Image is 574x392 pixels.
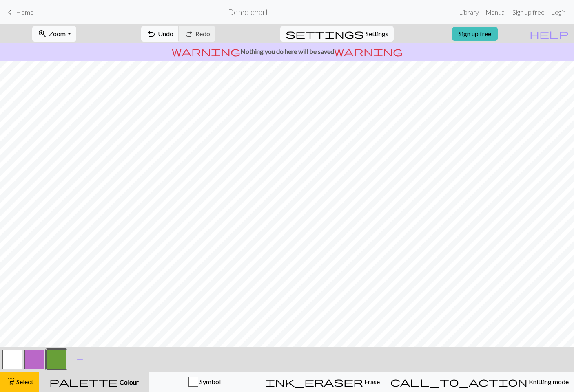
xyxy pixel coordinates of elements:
span: Zoom [49,30,66,37]
span: call_to_action [390,376,527,388]
button: Undo [141,26,179,42]
span: settings [286,28,364,40]
button: Symbol [149,372,260,392]
span: ink_eraser [265,376,363,388]
span: Home [16,8,34,16]
a: Login [548,4,569,20]
a: Home [5,5,34,19]
span: Settings [366,29,388,39]
button: Knitting mode [385,372,574,392]
span: Knitting mode [527,378,569,385]
span: undo [146,28,156,40]
span: Symbol [198,378,221,385]
span: help [530,28,569,40]
button: Zoom [32,26,76,42]
a: Sign up free [509,4,548,20]
span: Select [15,378,33,385]
a: Library [456,4,482,20]
span: highlight_alt [5,376,15,388]
span: warning [334,46,403,57]
span: keyboard_arrow_left [5,7,15,18]
p: Nothing you do here will be saved [3,46,571,56]
span: Colour [118,378,139,386]
i: Settings [286,29,364,39]
button: Erase [260,372,385,392]
span: Erase [363,378,380,385]
span: zoom_in [38,28,47,40]
span: Undo [158,30,173,37]
span: add [75,354,85,365]
span: warning [172,46,240,57]
button: SettingsSettings [280,26,394,42]
a: Sign up free [452,27,498,41]
button: Colour [39,372,149,392]
a: Manual [482,4,509,20]
span: palette [49,376,118,388]
h2: Demo chart [228,7,268,17]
